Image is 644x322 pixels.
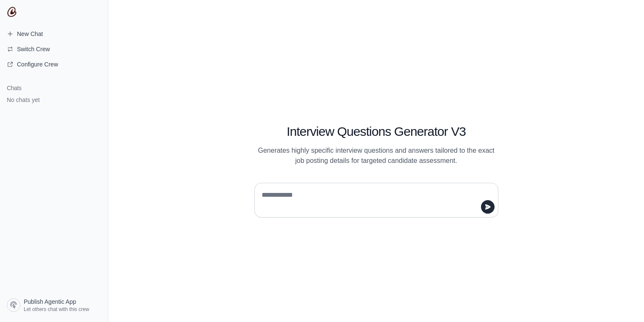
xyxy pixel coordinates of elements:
span: Switch Crew [17,45,50,53]
span: Let others chat with this crew [24,306,89,313]
iframe: Chat Widget [602,281,644,322]
span: Publish Agentic App [24,297,76,306]
span: Configure Crew [17,60,58,69]
a: Configure Crew [3,58,105,71]
img: CrewAI Logo [7,7,17,17]
button: Switch Crew [3,42,105,56]
h1: Interview Questions Generator V3 [254,124,498,139]
a: New Chat [3,27,105,41]
p: Generates highly specific interview questions and answers tailored to the exact job posting detai... [254,146,498,166]
a: Publish Agentic App Let others chat with this crew [3,295,105,315]
span: New Chat [17,30,43,38]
